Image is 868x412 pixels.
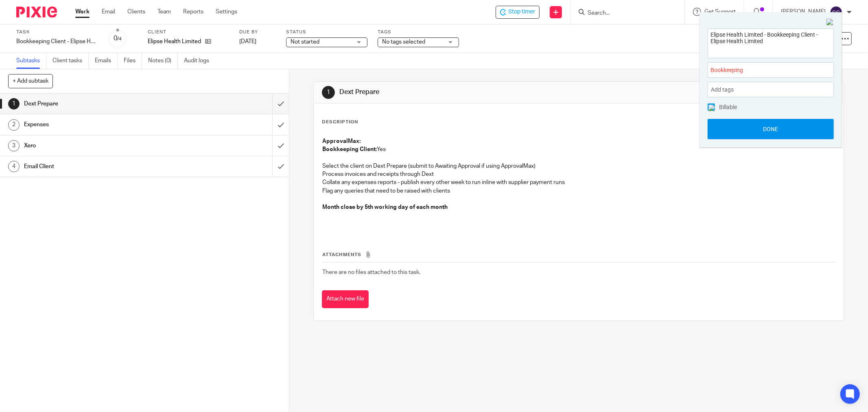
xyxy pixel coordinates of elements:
strong: Month close by 5th working day of each month [322,204,448,210]
div: 3 [8,140,20,151]
span: Not started [291,39,319,45]
span: Add tags [711,83,738,96]
span: Stop timer [508,8,535,16]
a: Files [124,53,142,69]
a: Subtasks [16,53,46,69]
label: Tags [378,29,459,35]
a: Email [102,8,115,16]
span: Billable [719,104,737,110]
span: Get Support [704,9,736,15]
input: Search [587,10,660,17]
h1: Xero [24,140,184,152]
img: svg%3E [830,6,843,19]
p: Process invoices and receipts through Dext [322,170,835,178]
p: [PERSON_NAME] [781,8,826,16]
h1: Dext Prepare [339,88,596,96]
span: No tags selected [382,39,425,45]
div: 2 [8,119,20,131]
a: Team [157,8,171,16]
label: Status [286,29,367,35]
p: Yes [322,145,835,153]
a: Emails [95,53,118,69]
p: Flag any queries that need to be raised with clients [322,187,835,195]
div: 1 [322,86,335,99]
a: Client tasks [52,53,89,69]
h1: Expenses [24,118,184,131]
label: Task [16,29,98,35]
button: Done [708,119,834,139]
span: Attachments [322,252,361,257]
p: Collate any expenses reports - publish every other week to run inline with supplier payment runs [322,178,835,186]
h1: Email Client [24,160,184,173]
img: Close [826,19,834,26]
a: Clients [127,8,145,16]
small: /4 [117,37,122,41]
a: Notes (0) [148,53,178,69]
strong: Bookkeeping Client: [322,147,377,152]
a: Settings [216,8,237,16]
a: Work [75,8,90,16]
textarea: Elipse Health Limited - Bookkeeping Client - Elipse Health Limited [708,29,833,55]
span: [DATE] [239,39,256,44]
div: Elipse Health Limited - Bookkeeping Client - Elipse Health Limited [496,6,540,19]
p: Elipse Health Limited [148,37,201,46]
div: 1 [8,98,20,110]
label: Client [148,29,229,35]
img: Pixie [16,7,57,18]
div: 0 [114,34,122,43]
p: Select the client on Dext Prepare (submit to Awaiting Approval if using ApprovalMax) [322,162,835,170]
button: + Add subtask [8,74,53,88]
a: Audit logs [184,53,215,69]
img: checked.png [708,105,715,111]
span: There are no files attached to this task. [322,270,420,275]
label: Due by [239,29,276,35]
button: Attach new file [322,290,369,309]
span: Bookkeeping [711,66,813,75]
div: 4 [8,161,20,172]
strong: ApprovalMax: [322,138,361,144]
p: Description [322,119,358,125]
a: Reports [183,8,203,16]
div: Bookkeeping Client - Elipse Health Limited [16,37,98,46]
h1: Dext Prepare [24,98,184,110]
